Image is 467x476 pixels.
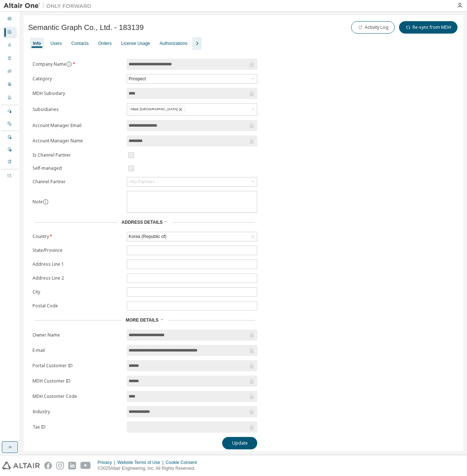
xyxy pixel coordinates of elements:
[166,460,201,465] div: Cookie Consent
[68,462,76,469] img: linkedin.svg
[33,179,122,185] label: Channel Partner
[33,41,41,46] div: Info
[33,332,122,338] label: Owner Name
[129,105,185,114] div: Altair [GEOGRAPHIC_DATA]
[2,462,40,469] img: altair_logo.svg
[80,462,91,469] img: youtube.svg
[33,303,122,309] label: Postal Code
[3,79,17,91] div: User Profile
[33,138,122,144] label: Account Manager Name
[222,437,257,449] button: Update
[33,363,122,369] label: Portal Customer ID
[128,75,147,83] div: Prospect
[127,74,257,83] div: Prospect
[33,152,122,158] label: Is Channel Partner
[117,460,166,465] div: Website Terms of Use
[3,27,17,38] div: Companies
[160,41,187,46] div: Authorizations
[33,107,122,112] label: Subsidiaries
[33,123,122,128] label: Account Manager Email
[3,53,17,65] div: Orders
[33,91,122,96] label: MDH Subsidary
[122,220,163,225] span: Address Details
[33,348,122,353] label: E-mail
[351,21,395,34] button: Activity Log
[98,465,201,472] p: © 2025 Altair Engineering, Inc. All Rights Reserved.
[33,199,43,205] label: Note
[3,132,17,143] div: User Events
[3,118,17,130] div: On Prem
[127,104,257,115] div: Altair [GEOGRAPHIC_DATA]
[33,289,122,295] label: City
[3,170,17,182] div: Units Usage BI
[50,41,62,46] div: Users
[33,409,122,415] label: Industry
[127,177,257,186] div: <No Partner>
[121,41,150,46] div: License Usage
[33,165,122,171] label: Self-managed
[129,179,155,185] div: <No Partner>
[4,2,95,9] img: Altair One
[3,40,17,51] div: Users
[33,394,122,399] label: MDH Customer Code
[28,23,144,32] span: Semantic Graph Co., Ltd. - 183139
[127,232,257,241] div: Korea (Republic of)
[71,41,88,46] div: Contacts
[128,233,167,241] div: Korea (Republic of)
[33,261,122,267] label: Address Line 1
[3,157,17,168] div: Product Downloads
[3,92,17,104] div: Company Profile
[33,378,122,384] label: MDH Customer ID
[44,462,52,469] img: facebook.svg
[3,14,17,25] div: Dashboard
[56,462,64,469] img: instagram.svg
[98,460,117,465] div: Privacy
[43,199,49,205] button: information
[98,41,112,46] div: Orders
[126,318,159,323] span: More Details
[33,61,122,67] label: Company Name
[3,66,17,78] div: SKUs
[399,21,457,34] button: Re-sync from MDH
[3,106,17,118] div: Managed
[33,275,122,281] label: Address Line 2
[33,76,122,82] label: Category
[33,234,122,239] label: Country
[33,247,122,253] label: State/Province
[3,144,17,156] div: Company Events
[33,424,122,430] label: Tax ID
[66,61,72,67] button: information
